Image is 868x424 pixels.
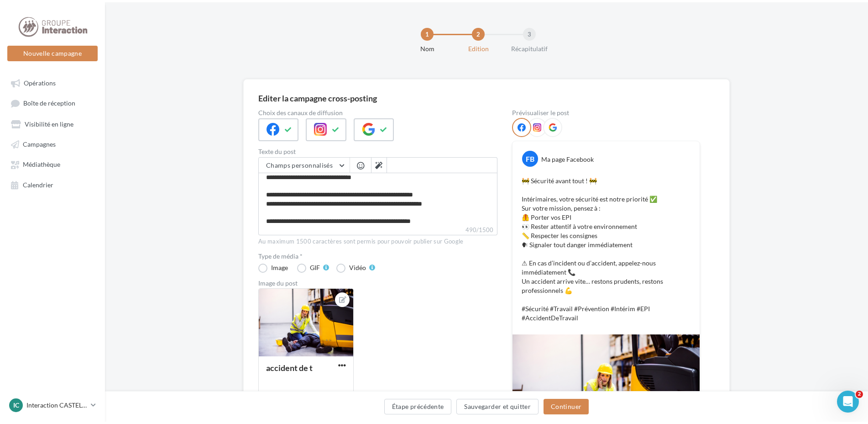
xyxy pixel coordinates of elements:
[23,138,56,146] span: Campagnes
[271,262,288,269] div: Image
[258,223,497,233] label: 490/1500
[5,72,99,89] a: Opérations
[259,155,350,171] button: Champs personnalisés
[349,262,366,269] div: Vidéo
[541,153,594,162] div: Ma page Facebook
[449,42,507,51] div: Edition
[522,174,690,320] p: 🚧 Sécurité avant tout ! 🚧 Intérimaires, votre sécurité est notre priorité ✅ Sur votre mission, pe...
[398,42,456,51] div: Nom
[23,159,60,166] span: Médiathèque
[5,92,99,109] a: Boîte de réception
[258,235,497,244] div: Au maximum 1500 caractères sont permis pour pouvoir publier sur Google
[258,146,497,153] label: Texte du post
[310,262,320,269] div: GIF
[421,26,434,38] div: 1
[512,107,700,114] div: Prévisualiser le post
[25,118,73,126] span: Visibilité en ligne
[258,107,497,114] label: Choix des canaux de diffusion
[5,113,99,130] a: Visibilité en ligne
[26,398,87,408] p: Interaction CASTELNAU
[837,388,859,410] iframe: Intercom live chat
[23,179,53,186] span: Calendrier
[856,388,863,396] span: 2
[522,148,538,164] div: FB
[258,278,497,284] div: Image du post
[500,42,559,51] div: Récapitulatif
[7,394,98,412] a: IC Interaction CASTELNAU
[258,251,497,257] label: Type de média *
[258,92,377,100] div: Editer la campagne cross-posting
[5,133,99,150] a: Campagnes
[24,77,56,85] span: Opérations
[5,154,99,170] a: Médiathèque
[544,397,589,412] button: Continuer
[13,398,19,408] span: IC
[384,397,452,412] button: Étape précédente
[23,97,75,105] span: Boîte de réception
[5,174,99,191] a: Calendrier
[266,360,313,371] div: accident de t
[472,26,485,38] div: 2
[523,26,536,38] div: 3
[266,159,333,167] span: Champs personnalisés
[456,397,539,412] button: Sauvegarder et quitter
[7,43,98,59] button: Nouvelle campagne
